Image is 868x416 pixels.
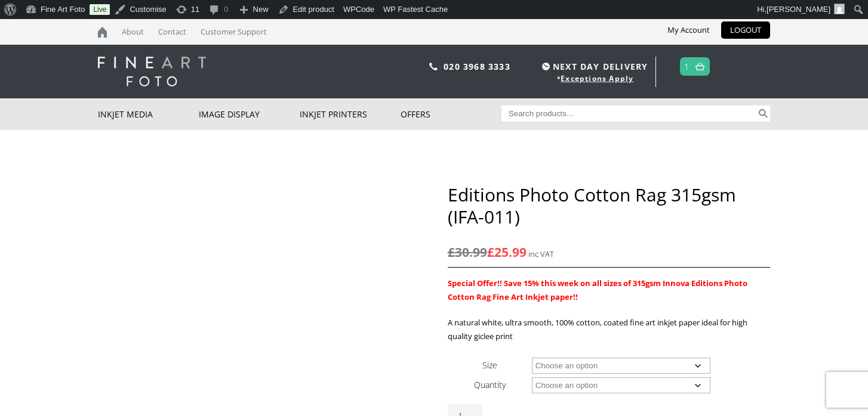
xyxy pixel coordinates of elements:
input: Search products… [501,105,757,122]
button: Search [756,105,770,122]
strong: Special Offer!! Save 15% this week on all sizes of 315gsm Innova Editions Photo Cotton Rag Fine A... [448,278,747,302]
span: [PERSON_NAME] [767,5,830,14]
h1: Editions Photo Cotton Rag 315gsm (IFA-011) [448,184,770,228]
span: £ [448,244,455,260]
p: A natural white, ultra smooth, 100% cotton, coated fine art inkjet paper ideal for high quality g... [448,316,770,343]
bdi: 25.99 [487,244,527,260]
a: Offers [401,98,501,130]
label: Size [482,359,497,371]
a: Image Display [199,98,300,130]
span: NEXT DAY DELIVERY [539,60,648,73]
a: 1 [684,58,690,75]
img: phone.svg [429,63,438,70]
a: Inkjet Media [98,98,199,130]
a: LOGOUT [721,21,770,39]
img: logo-white.svg [98,57,206,86]
img: basket.svg [695,63,704,70]
bdi: 30.99 [448,244,487,260]
a: Live [90,4,110,15]
a: Customer Support [195,19,273,45]
label: Quantity [474,379,506,390]
a: Inkjet Printers [300,98,401,130]
a: My Account [658,21,719,39]
a: Exceptions Apply [561,73,633,83]
a: Contact [152,19,192,45]
a: About [116,19,150,45]
img: time.svg [542,63,550,70]
span: £ [487,244,494,260]
a: 020 3968 3333 [444,61,510,72]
